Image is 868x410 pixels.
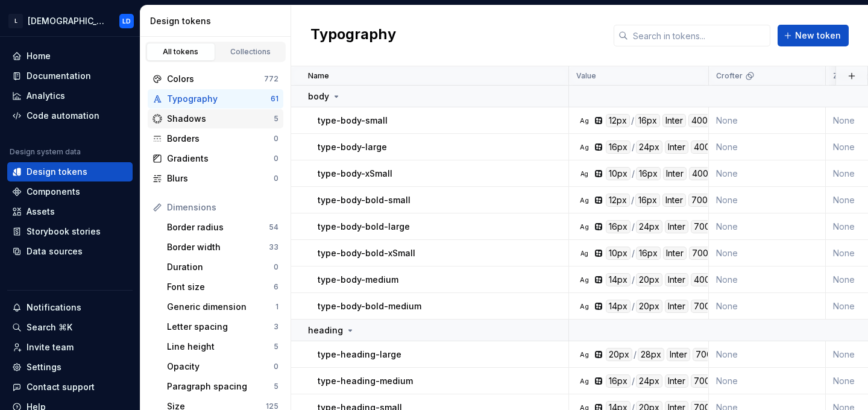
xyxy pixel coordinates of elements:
div: L [8,14,23,28]
a: Opacity0 [162,357,283,376]
div: Ag [579,142,589,152]
div: Storybook stories [27,225,101,238]
p: type-body-bold-xSmall [318,247,415,259]
div: 5 [274,382,278,391]
a: Borders0 [148,129,283,148]
div: Generic dimension [167,301,275,313]
div: 0 [274,362,278,371]
div: Ag [579,222,589,232]
div: 700 [691,374,713,388]
div: 772 [264,74,278,84]
div: Inter [663,247,687,260]
div: Ag [579,376,589,386]
a: Generic dimension1 [162,297,283,317]
td: None [709,266,826,293]
div: 20px [606,348,632,361]
div: 0 [274,262,278,272]
p: type-body-xSmall [318,168,392,180]
div: 24px [636,140,662,154]
div: / [632,167,635,180]
div: Blurs [167,172,274,184]
div: 700 [689,247,711,260]
p: Name [308,71,329,81]
div: / [631,194,634,207]
div: 6 [274,282,278,292]
div: 16px [606,374,631,388]
div: Inter [662,194,686,207]
div: Line height [167,341,274,353]
div: Data sources [27,245,83,257]
a: Border radius54 [162,218,283,237]
div: 28px [638,348,664,361]
div: Components [27,186,80,198]
a: Components [7,182,133,201]
div: 700 [693,348,715,361]
div: / [632,247,635,260]
div: 16px [635,194,660,207]
div: 0 [274,134,278,143]
div: / [634,348,637,361]
p: Value [576,71,596,81]
div: 16px [636,167,661,180]
td: None [709,213,826,240]
div: Font size [167,281,274,293]
div: Inter [665,273,688,286]
div: 33 [269,242,278,252]
div: Ag [579,116,589,125]
div: Contact support [27,381,95,393]
div: Ag [579,195,589,205]
div: Assets [27,206,55,218]
a: Code automation [7,106,133,125]
div: Colors [167,73,264,85]
a: Font size6 [162,277,283,297]
div: 20px [636,273,662,286]
div: Border width [167,241,269,253]
p: type-body-large [318,141,387,153]
p: type-heading-medium [318,375,413,387]
span: New token [795,30,841,42]
div: 400 [691,273,713,286]
button: L[DEMOGRAPHIC_DATA]LD [2,8,137,34]
div: 16px [606,140,631,154]
div: All tokens [151,47,211,57]
p: Crofter [716,71,743,81]
div: 12px [606,114,630,127]
div: Dimensions [167,201,278,213]
div: Border radius [167,221,269,233]
a: Border width33 [162,238,283,257]
a: Shadows5 [148,109,283,128]
div: 3 [274,322,278,332]
div: 14px [606,300,631,313]
button: Contact support [7,377,133,397]
div: 400 [688,114,711,127]
div: Collections [221,47,281,57]
a: Line height5 [162,337,283,356]
div: Design tokens [27,166,87,178]
div: Notifications [27,301,81,314]
td: None [709,368,826,394]
div: 12px [606,194,630,207]
button: New token [778,25,849,46]
div: Analytics [27,90,65,102]
div: 10px [606,247,631,260]
td: None [709,187,826,213]
div: 5 [274,342,278,352]
div: Typography [167,93,271,105]
div: Home [27,50,51,62]
div: Documentation [27,70,91,82]
a: Colors772 [148,69,283,89]
div: Letter spacing [167,321,274,333]
td: None [709,240,826,266]
div: Ag [579,169,589,178]
div: / [632,220,635,233]
p: heading [308,324,343,336]
div: Inter [665,140,688,154]
div: 61 [271,94,278,104]
a: Gradients0 [148,149,283,168]
a: Storybook stories [7,222,133,241]
div: 5 [274,114,278,124]
div: / [631,114,634,127]
div: LD [122,16,131,26]
p: body [308,90,329,102]
a: Duration0 [162,257,283,277]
